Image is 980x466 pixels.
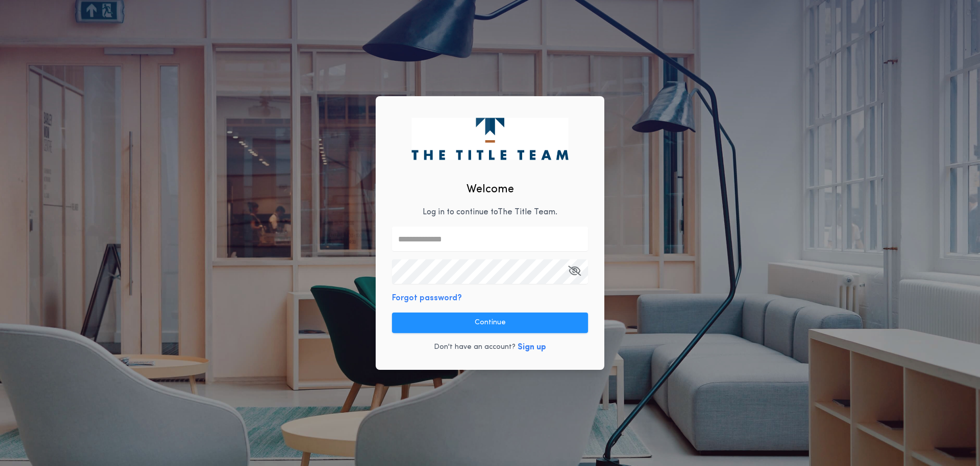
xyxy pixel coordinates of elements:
[434,342,516,352] p: Don't have an account?
[423,206,557,218] p: Log in to continue to The Title Team .
[392,292,462,304] button: Forgot password?
[392,313,588,333] button: Continue
[467,181,514,198] h2: Welcome
[518,341,546,353] button: Sign up
[411,118,568,160] img: logo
